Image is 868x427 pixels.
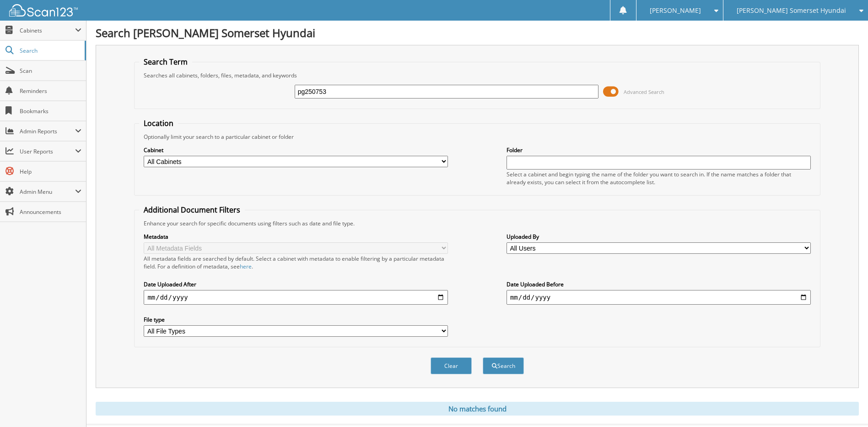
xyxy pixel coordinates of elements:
label: Cabinet [144,146,448,154]
label: File type [144,316,448,323]
span: User Reports [20,148,75,155]
label: Date Uploaded After [144,280,448,288]
div: No matches found [96,402,859,416]
label: Folder [507,146,811,154]
div: Searches all cabinets, folders, files, metadata, and keywords [139,71,815,79]
span: [PERSON_NAME] Somerset Hyundai [737,8,846,13]
span: Cabinets [20,27,75,34]
h1: Search [PERSON_NAME] Somerset Hyundai [96,25,859,40]
legend: Search Term [139,57,192,67]
span: Search [20,47,80,55]
span: Bookmarks [20,107,81,115]
span: Scan [20,67,81,75]
span: Help [20,168,81,175]
span: Reminders [20,87,81,95]
button: Search [483,357,524,374]
span: Advanced Search [624,88,664,95]
span: Admin Menu [20,188,75,196]
legend: Location [139,118,178,128]
button: Clear [431,357,472,374]
input: start [144,290,448,305]
a: here [240,263,252,270]
span: Announcements [20,208,81,216]
span: [PERSON_NAME] [650,8,701,13]
input: end [507,290,811,305]
label: Metadata [144,233,448,241]
label: Date Uploaded Before [507,280,811,288]
div: Enhance your search for specific documents using filters such as date and file type. [139,219,815,227]
div: Optionally limit your search to a particular cabinet or folder [139,133,815,141]
div: All metadata fields are searched by default. Select a cabinet with metadata to enable filtering b... [144,255,448,270]
div: Select a cabinet and begin typing the name of the folder you want to search in. If the name match... [507,170,811,186]
label: Uploaded By [507,233,811,241]
legend: Additional Document Filters [139,205,245,215]
span: Admin Reports [20,127,75,135]
img: scan123-logo-white.svg [9,4,78,16]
